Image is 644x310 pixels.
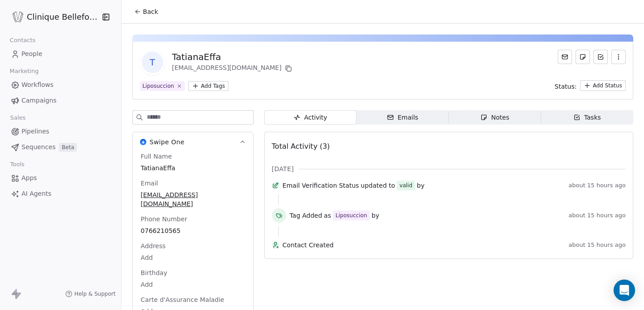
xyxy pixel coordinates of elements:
span: Full Name [139,152,174,161]
span: about 15 hours ago [568,182,626,189]
img: Logo_Bellefontaine_Black.png [13,12,23,22]
span: Tools [6,158,28,171]
span: Carte d'Assurance Maladie [139,295,226,304]
a: Apps [7,171,114,185]
span: Status: [555,82,576,91]
span: Pipelines [21,127,49,136]
button: Add Status [580,80,626,91]
span: Email Verification Status [283,181,359,190]
span: Help & Support [74,290,115,297]
a: Help & Support [65,290,115,297]
span: Swipe One [150,138,185,146]
span: Beta [59,143,77,152]
div: Open Intercom Messenger [614,280,635,301]
span: [EMAIL_ADDRESS][DOMAIN_NAME] [141,190,245,208]
span: TatianaEffa [141,164,245,172]
button: Back [129,4,164,20]
span: Campaigns [21,96,56,105]
span: updated to [361,181,395,190]
div: Notes [480,113,509,122]
span: People [21,49,42,59]
span: Contact Created [283,241,565,250]
button: Clinique Bellefontaine [11,9,96,25]
span: Contacts [6,34,39,47]
div: [EMAIL_ADDRESS][DOMAIN_NAME] [172,63,294,74]
span: Add [141,280,245,289]
a: Pipelines [7,124,114,139]
span: Sequences [21,142,55,152]
span: Add [141,253,245,262]
span: Phone Number [139,215,189,224]
div: Emails [387,113,418,122]
span: Sales [6,111,30,125]
span: about 15 hours ago [568,212,626,219]
span: by [372,211,379,220]
div: Tasks [573,113,601,122]
img: Swipe One [140,139,146,145]
span: Back [143,7,158,16]
span: 0766210565 [141,226,245,235]
span: about 15 hours ago [568,241,626,249]
a: Workflows [7,77,114,92]
button: Swipe OneSwipe One [133,132,253,152]
span: as [324,211,331,220]
span: Email [139,179,160,188]
span: [DATE] [272,164,294,173]
button: Add Tags [188,81,229,91]
span: Workflows [21,80,54,90]
div: Liposuccion [143,82,174,90]
span: Birthday [139,268,169,277]
a: Campaigns [7,93,114,108]
span: AI Agents [21,189,51,198]
a: People [7,47,114,61]
span: Tag Added [290,211,322,220]
div: valid [399,181,412,190]
span: T [142,52,163,73]
span: Total Activity (3) [272,142,330,151]
span: by [417,181,424,190]
a: AI Agents [7,186,114,201]
span: Clinique Bellefontaine [27,11,100,23]
a: SequencesBeta [7,140,114,155]
span: Marketing [6,65,42,78]
div: Liposuccion [335,211,367,220]
span: Apps [21,173,37,183]
div: TatianaEffa [172,51,294,63]
span: Address [139,241,168,250]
